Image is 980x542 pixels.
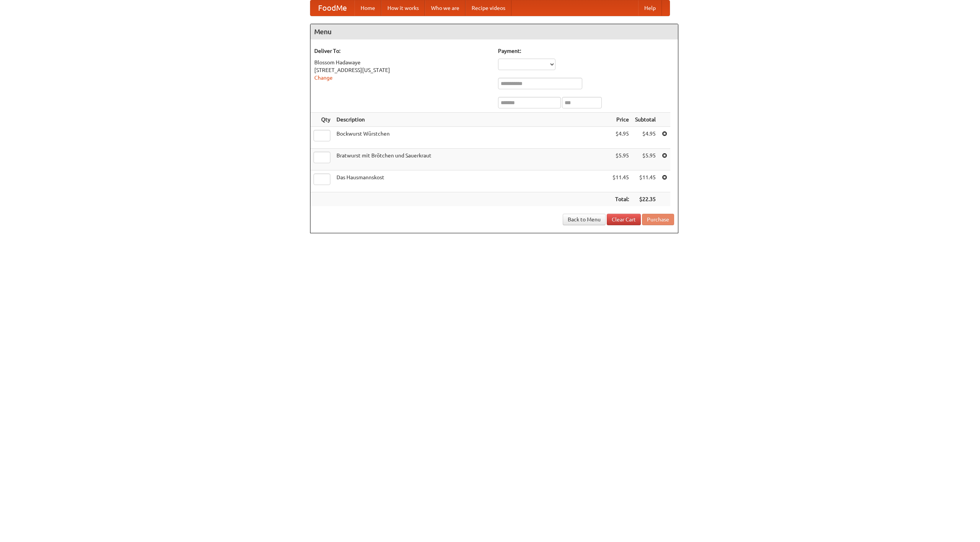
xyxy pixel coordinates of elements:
[333,149,609,170] td: Bratwurst mit Brötchen und Sauerkraut
[310,113,333,127] th: Qty
[638,0,662,16] a: Help
[465,0,511,16] a: Recipe videos
[609,149,632,170] td: $5.95
[310,0,354,16] a: FoodMe
[632,192,659,206] th: $22.35
[425,0,465,16] a: Who we are
[642,214,674,225] button: Purchase
[314,66,490,74] div: [STREET_ADDRESS][US_STATE]
[632,113,659,127] th: Subtotal
[381,0,425,16] a: How it works
[632,127,659,149] td: $4.95
[498,47,674,55] h5: Payment:
[563,214,606,225] a: Back to Menu
[607,214,641,225] a: Clear Cart
[314,59,490,66] div: Blossom Hadawaye
[333,170,609,192] td: Das Hausmannskost
[609,192,632,206] th: Total:
[609,127,632,149] td: $4.95
[333,127,609,149] td: Bockwurst Würstchen
[632,149,659,170] td: $5.95
[632,170,659,192] td: $11.45
[333,113,609,127] th: Description
[314,75,333,81] a: Change
[314,47,490,55] h5: Deliver To:
[609,170,632,192] td: $11.45
[310,24,678,39] h4: Menu
[354,0,381,16] a: Home
[609,113,632,127] th: Price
